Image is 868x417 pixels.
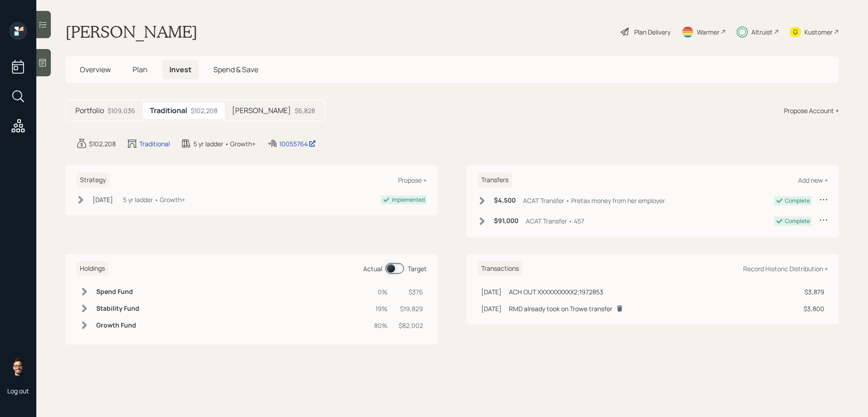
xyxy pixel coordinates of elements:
[392,196,425,204] div: Implemented
[523,196,665,205] div: ACAT Transfer • Pretax money from her employer
[804,287,824,297] div: $3,879
[743,264,828,273] div: Record Historic Distribution +
[399,304,423,313] div: $19,829
[80,65,111,74] span: Overview
[123,195,185,204] div: 5 yr ladder • Growth+
[481,287,502,297] div: [DATE]
[697,27,720,37] div: Warmer
[399,321,423,330] div: $82,002
[89,139,116,149] div: $102,208
[363,264,382,273] div: Actual
[634,27,671,37] div: Plan Delivery
[494,197,516,204] h6: $4,500
[139,139,170,149] div: Traditional
[798,176,828,184] div: Add new +
[526,216,584,226] div: ACAT Transfer • 457
[150,106,187,115] h5: Traditional
[494,217,518,225] h6: $91,000
[169,65,192,74] span: Invest
[9,357,27,376] img: sami-boghos-headshot.png
[65,22,197,42] h1: [PERSON_NAME]
[96,322,139,329] h6: Growth Fund
[478,173,512,188] h6: Transfers
[108,106,135,115] div: $109,036
[213,65,258,74] span: Spend & Save
[193,139,256,149] div: 5 yr ladder • Growth+
[478,261,523,276] h6: Transactions
[76,261,108,276] h6: Holdings
[398,176,427,184] div: Propose +
[784,106,839,115] div: Propose Account +
[374,304,388,313] div: 19%
[191,106,217,115] div: $102,208
[133,65,148,74] span: Plan
[804,304,824,313] div: $3,800
[96,305,139,313] h6: Stability Fund
[751,27,773,37] div: Altruist
[295,106,315,115] div: $6,828
[785,217,810,225] div: Complete
[7,387,29,395] div: Log out
[399,287,423,297] div: $376
[374,287,388,297] div: 0%
[93,195,113,204] div: [DATE]
[75,106,104,115] h5: Portfolio
[481,304,502,313] div: [DATE]
[96,288,139,296] h6: Spend Fund
[509,287,603,297] div: ACH OUT XXXXXXXXXX2;1972853
[408,264,427,273] div: Target
[509,304,612,313] div: RMD already took on Trowe transfer
[279,139,316,149] div: 10055764
[374,321,388,330] div: 80%
[76,173,109,188] h6: Strategy
[232,106,291,115] h5: [PERSON_NAME]
[785,197,810,205] div: Complete
[804,27,833,37] div: Kustomer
